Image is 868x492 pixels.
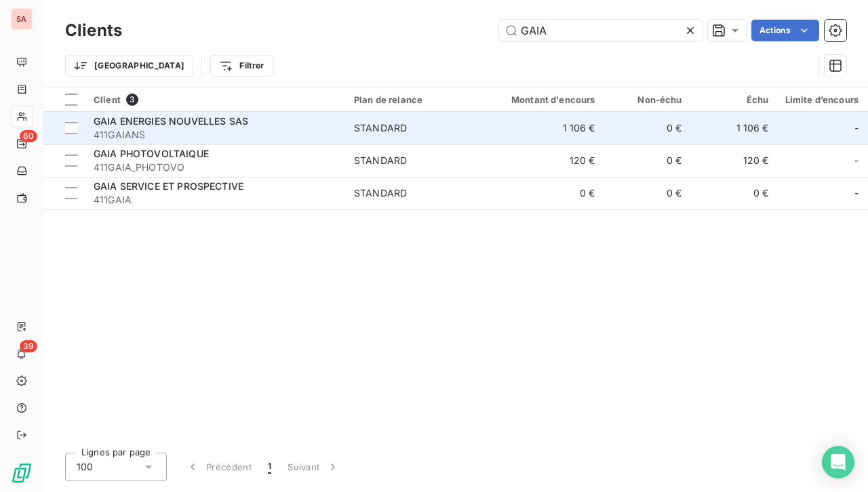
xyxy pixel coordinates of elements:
td: 0 € [604,144,690,177]
td: 0 € [690,177,777,209]
td: 0 € [604,177,690,209]
span: 60 [20,130,37,142]
td: 120 € [690,144,777,177]
span: GAIA SERVICE ET PROSPECTIVE [94,180,243,192]
div: STANDARD [354,121,407,135]
span: GAIA PHOTOVOLTAIQUE [94,148,209,159]
span: 39 [20,340,37,352]
span: 411GAIANS [94,128,338,142]
div: Limite d’encours [785,94,859,105]
td: 120 € [487,144,604,177]
button: Filtrer [210,55,273,77]
div: Non-échu [612,94,682,105]
h3: Clients [65,18,122,43]
button: 1 [260,453,279,481]
span: - [854,186,859,200]
span: Client [94,94,121,105]
span: 411GAIA_PHOTOVO [94,161,338,174]
button: Suivant [279,453,348,481]
td: 1 106 € [690,112,777,144]
div: Plan de relance [354,94,479,105]
span: GAIA ENERGIES NOUVELLES SAS [94,115,248,127]
span: 100 [77,460,93,474]
img: Logo LeanPay [11,462,33,484]
button: Précédent [178,453,260,481]
td: 0 € [604,112,690,144]
div: Échu [698,94,769,105]
td: 0 € [487,177,604,209]
div: SA [11,8,33,30]
td: 1 106 € [487,112,604,144]
button: [GEOGRAPHIC_DATA] [65,55,193,77]
span: 1 [268,460,271,474]
input: Rechercher [499,20,703,41]
div: Open Intercom Messenger [822,446,854,478]
div: STANDARD [354,154,407,167]
span: 3 [126,94,138,106]
span: - [854,121,859,135]
span: 411GAIA [94,193,338,207]
div: STANDARD [354,186,407,200]
span: - [854,154,859,167]
div: Montant d'encours [495,94,595,105]
button: Actions [751,20,819,41]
